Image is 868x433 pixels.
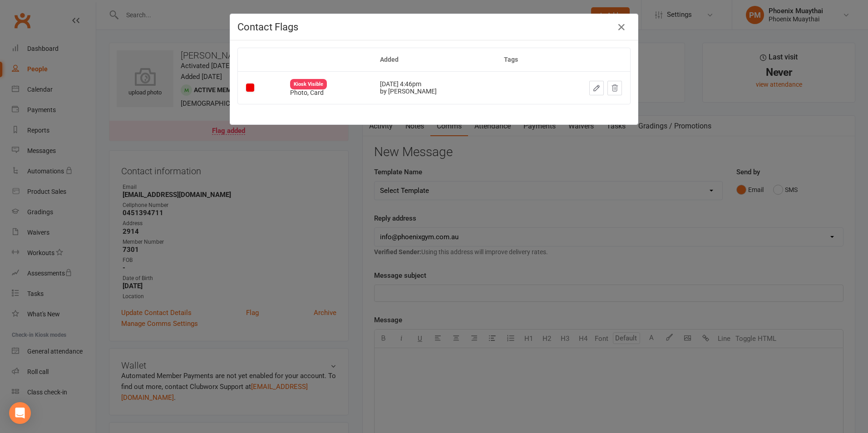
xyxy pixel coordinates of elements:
[290,79,327,89] div: Kiosk Visible
[607,81,622,95] button: Dismiss this flag
[290,89,364,96] div: Photo, Card
[496,48,547,71] th: Tags
[614,20,629,34] button: Close
[372,48,496,71] th: Added
[9,402,31,424] div: Open Intercom Messenger
[372,71,496,103] td: [DATE] 4:46pm by [PERSON_NAME]
[237,21,631,33] h4: Contact Flags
